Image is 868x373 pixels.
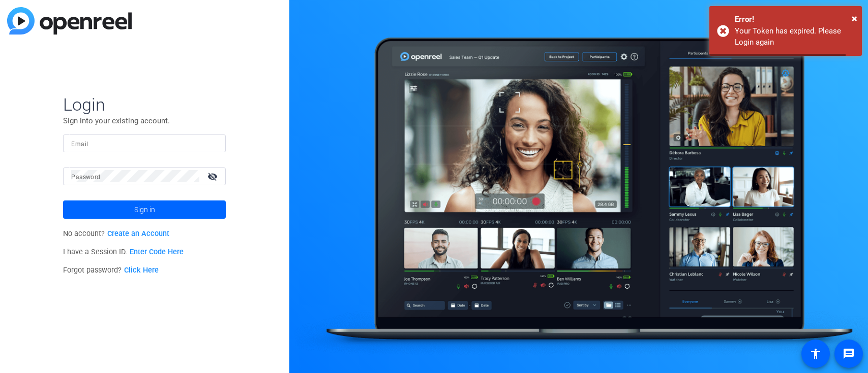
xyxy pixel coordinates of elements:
img: blue-gradient.svg [7,7,132,35]
a: Create an Account [107,229,169,238]
mat-icon: visibility_off [201,169,226,184]
div: Your Token has expired. Please Login again [735,25,854,48]
p: Sign into your existing account. [63,115,226,126]
input: Enter Email Address [71,137,218,149]
span: Forgot password? [63,266,159,275]
button: Close [852,11,857,26]
mat-label: Email [71,141,88,148]
span: I have a Session ID. [63,248,184,256]
span: Login [63,94,226,115]
a: Click Here [124,266,159,275]
span: Sign in [134,197,155,222]
mat-icon: accessibility [810,348,822,360]
a: Enter Code Here [130,248,184,256]
mat-label: Password [71,174,100,181]
button: Sign in [63,200,226,219]
div: Error! [735,14,854,25]
span: × [852,12,857,24]
span: No account? [63,229,169,238]
mat-icon: message [843,348,855,360]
